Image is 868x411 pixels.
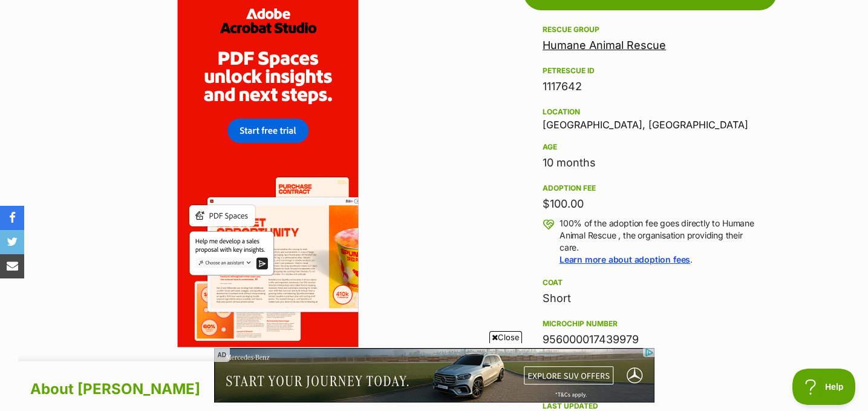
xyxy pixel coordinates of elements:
div: Coat [543,278,758,288]
span: di [681,218,688,228]
div: Location [543,107,758,117]
a: Privacy Notification [169,1,181,11]
span: mane [722,218,754,228]
img: consumer-privacy-logo.png [171,1,180,11]
span: Hu [722,218,733,228]
span: nisation [638,230,685,240]
span: AD [214,348,230,362]
span: f [645,218,648,228]
span: rectly [681,218,710,228]
a: Humane Animal Rescue [543,39,666,51]
span: c [560,242,564,252]
img: consumer-privacy-logo.png [1,1,11,11]
span: he [623,230,635,240]
div: Microchip number [543,319,758,329]
span: imal [560,230,586,240]
span: he [594,218,606,228]
div: 10 months [543,154,758,171]
span: oes [660,218,679,228]
div: $100.00 [543,196,758,212]
div: 1117642 [543,78,758,95]
div: Age [543,142,758,152]
p: . [560,217,758,266]
span: orga [638,230,655,240]
div: Adoption fee [543,183,758,193]
h2: About [PERSON_NAME] [30,376,517,403]
span: 100% of to , [560,218,754,252]
span: Close [489,331,522,343]
span: ad [609,218,619,228]
span: g [660,218,665,228]
div: [GEOGRAPHIC_DATA], [GEOGRAPHIC_DATA] [543,105,758,130]
span: heir [726,230,743,240]
span: t [623,230,626,240]
div: Short [543,290,758,307]
span: viding [687,230,723,240]
a: Learn more about adoption fees [560,254,690,265]
span: An [560,230,570,240]
span: t [726,230,729,240]
span: pro [687,230,700,240]
span: Re [588,230,598,240]
span: scue [588,230,616,240]
div: PetRescue ID [543,66,758,76]
iframe: Help Scout Beacon - Open [792,369,856,405]
div: Rescue group [543,25,758,35]
span: t [594,218,597,228]
img: iconc.png [169,1,180,10]
div: 956000017439979 [543,331,758,348]
span: ee [645,218,658,228]
span: are. [560,242,579,252]
span: option [609,218,643,228]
